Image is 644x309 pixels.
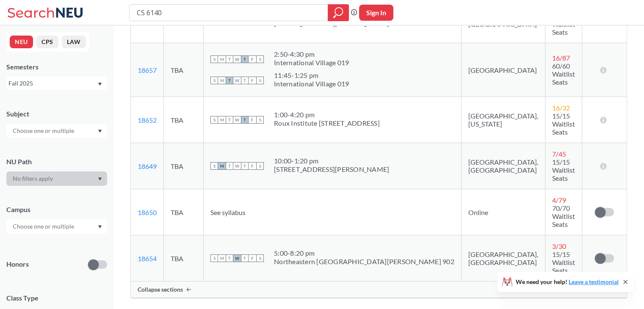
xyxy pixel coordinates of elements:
div: Roux Institute [STREET_ADDRESS] [274,119,380,127]
span: S [256,254,264,262]
a: 18650 [138,208,157,216]
span: 15/15 Waitlist Seats [552,112,575,136]
span: 16 / 87 [552,54,570,62]
div: 1:00 - 4:20 pm [274,110,380,119]
button: NEU [10,36,33,48]
span: W [233,254,241,262]
div: magnifying glass [328,4,349,21]
span: S [210,77,218,84]
span: 3 / 30 [552,242,566,250]
span: W [233,162,241,170]
div: [STREET_ADDRESS][PERSON_NAME] [274,165,389,174]
span: Class Type [6,293,107,303]
span: T [226,162,233,170]
td: TBA [164,189,204,235]
span: F [249,162,256,170]
div: Subject [6,109,107,119]
td: [GEOGRAPHIC_DATA] [461,43,545,97]
span: 4 / 79 [552,196,566,204]
span: T [226,254,233,262]
a: Leave a testimonial [569,278,619,285]
span: F [249,116,256,124]
span: F [249,55,256,63]
span: F [249,254,256,262]
a: 18649 [138,162,157,170]
svg: Dropdown arrow [98,225,102,229]
span: S [256,162,264,170]
div: Fall 2025Dropdown arrow [6,77,107,90]
span: M [218,162,226,170]
span: T [241,55,249,63]
span: Collapse sections [138,286,183,293]
div: Campus [6,205,107,214]
td: TBA [164,43,204,97]
td: [GEOGRAPHIC_DATA], [US_STATE] [461,97,545,143]
span: T [241,116,249,124]
span: W [233,116,241,124]
span: 70/70 Waitlist Seats [552,204,575,228]
td: TBA [164,143,204,189]
span: W [233,55,241,63]
div: International Village 019 [274,58,349,67]
span: S [210,254,218,262]
div: Dropdown arrow [6,219,107,234]
div: 5:00 - 8:20 pm [274,249,454,257]
button: LAW [62,36,86,48]
div: Collapse sections [131,281,627,298]
div: Dropdown arrow [6,171,107,186]
svg: Dropdown arrow [98,130,102,133]
div: 11:45 - 1:25 pm [274,71,349,80]
span: M [218,77,226,84]
span: 15/15 Waitlist Seats [552,158,575,182]
span: F [249,77,256,84]
span: 60/60 Waitlist Seats [552,62,575,86]
span: M [218,116,226,124]
div: Fall 2025 [8,79,97,88]
span: W [233,77,241,84]
span: S [256,77,264,84]
span: We need your help! [516,279,619,285]
td: Online [461,189,545,235]
input: Class, professor, course number, "phrase" [136,6,322,20]
div: 2:50 - 4:30 pm [274,50,349,58]
div: 10:00 - 1:20 pm [274,157,389,165]
div: Dropdown arrow [6,124,107,138]
input: Choose one or multiple [8,126,80,136]
span: 7 / 45 [552,150,566,158]
button: Sign In [359,5,393,21]
span: S [256,116,264,124]
a: 18657 [138,66,157,74]
span: T [226,116,233,124]
span: S [210,162,218,170]
span: T [241,77,249,84]
input: Choose one or multiple [8,221,80,232]
td: [GEOGRAPHIC_DATA], [GEOGRAPHIC_DATA] [461,235,545,281]
span: T [241,162,249,170]
span: T [226,55,233,63]
div: NU Path [6,157,107,166]
p: Honors [6,259,29,269]
span: M [218,254,226,262]
td: TBA [164,97,204,143]
svg: magnifying glass [333,7,343,19]
span: M [218,55,226,63]
span: T [241,254,249,262]
span: See syllabus [210,208,246,216]
span: T [226,77,233,84]
div: International Village 019 [274,80,349,88]
span: S [256,55,264,63]
td: [GEOGRAPHIC_DATA], [GEOGRAPHIC_DATA] [461,143,545,189]
span: S [210,55,218,63]
svg: Dropdown arrow [98,83,102,86]
svg: Dropdown arrow [98,177,102,181]
button: CPS [36,36,58,48]
a: 18652 [138,116,157,124]
span: 16 / 32 [552,104,570,112]
td: TBA [164,235,204,281]
span: S [210,116,218,124]
span: 15/15 Waitlist Seats [552,250,575,274]
a: 18654 [138,254,157,262]
div: Northeastern [GEOGRAPHIC_DATA][PERSON_NAME] 902 [274,257,454,266]
div: Semesters [6,62,107,72]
